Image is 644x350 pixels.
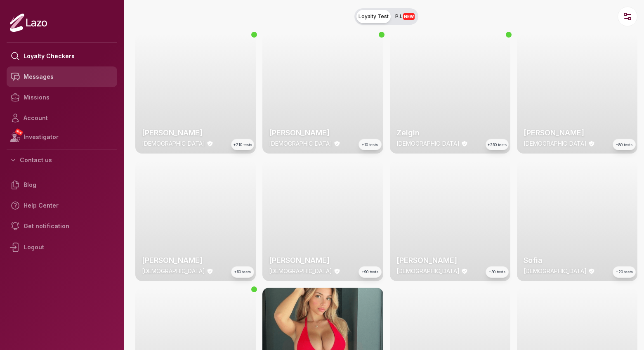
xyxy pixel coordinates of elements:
[7,46,117,66] a: Loyalty Checkers
[142,127,249,139] h2: [PERSON_NAME]
[362,269,378,275] span: +90 tests
[262,33,383,154] a: thumbchecker[PERSON_NAME][DEMOGRAPHIC_DATA]+10 tests
[269,255,376,266] h2: [PERSON_NAME]
[488,142,507,148] span: +250 tests
[390,33,510,154] img: checker
[135,33,256,154] a: thumbchecker[PERSON_NAME][DEMOGRAPHIC_DATA]+210 tests
[7,216,117,236] a: Get notification
[135,33,256,154] img: checker
[142,140,205,148] p: [DEMOGRAPHIC_DATA]
[489,269,505,275] span: +30 tests
[142,267,205,275] p: [DEMOGRAPHIC_DATA]
[262,160,383,281] img: checker
[396,140,460,148] p: [DEMOGRAPHIC_DATA]
[396,127,504,139] h2: Zelgin
[262,160,383,281] a: thumbchecker[PERSON_NAME][DEMOGRAPHIC_DATA]+90 tests
[517,33,637,154] img: checker
[7,175,117,195] a: Blog
[395,13,415,20] span: P.I.
[517,160,637,281] a: thumbcheckerSofia[DEMOGRAPHIC_DATA]+20 tests
[390,160,510,281] img: checker
[269,267,332,275] p: [DEMOGRAPHIC_DATA]
[135,160,256,281] img: checker
[234,269,251,275] span: +60 tests
[142,255,249,266] h2: [PERSON_NAME]
[269,127,376,139] h2: [PERSON_NAME]
[7,128,117,146] a: NEWInvestigator
[359,13,389,20] span: Loyalty Test
[403,13,415,20] span: NEW
[7,87,117,108] a: Missions
[517,160,637,281] img: checker
[390,33,510,154] a: thumbcheckerZelgin[DEMOGRAPHIC_DATA]+250 tests
[7,153,117,168] button: Contact us
[396,267,460,275] p: [DEMOGRAPHIC_DATA]
[14,128,24,136] span: NEW
[517,33,637,154] a: thumbchecker[PERSON_NAME][DEMOGRAPHIC_DATA]+80 tests
[524,140,587,148] p: [DEMOGRAPHIC_DATA]
[524,267,587,275] p: [DEMOGRAPHIC_DATA]
[616,269,633,275] span: +20 tests
[7,236,117,258] div: Logout
[7,66,117,87] a: Messages
[524,255,631,266] h2: Sofia
[135,160,256,281] a: thumbchecker[PERSON_NAME][DEMOGRAPHIC_DATA]+60 tests
[269,140,332,148] p: [DEMOGRAPHIC_DATA]
[362,142,378,148] span: +10 tests
[616,142,632,148] span: +80 tests
[7,195,117,216] a: Help Center
[396,255,504,266] h2: [PERSON_NAME]
[390,160,510,281] a: thumbchecker[PERSON_NAME][DEMOGRAPHIC_DATA]+30 tests
[234,142,252,148] span: +210 tests
[262,33,383,154] img: checker
[524,127,631,139] h2: [PERSON_NAME]
[7,108,117,128] a: Account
